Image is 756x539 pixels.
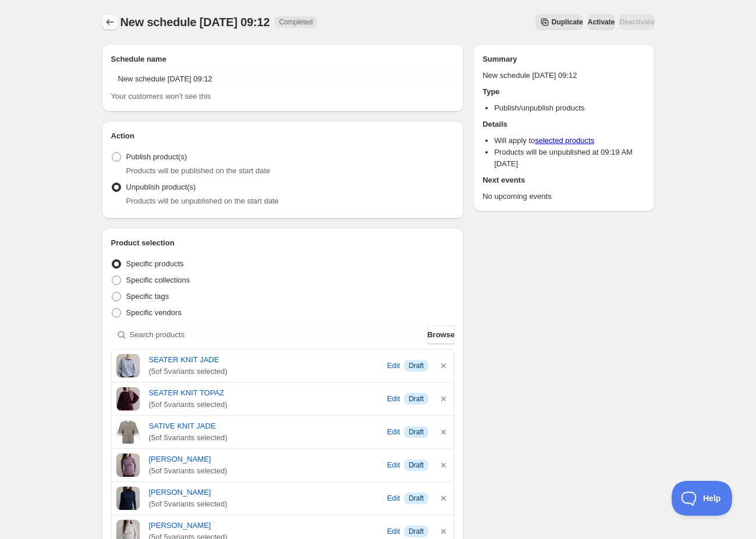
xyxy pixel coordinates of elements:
span: Publish product(s) [126,152,187,161]
span: Draft [409,494,424,503]
a: [PERSON_NAME] [149,487,384,498]
span: ( 5 of 5 variants selected) [149,399,384,411]
p: New schedule [DATE] 09:12 [482,70,645,81]
h2: Details [482,119,645,130]
a: SEATER KNIT TOPAZ [149,387,384,399]
span: Draft [409,361,424,370]
span: Edit [387,459,400,471]
span: Draft [409,394,424,404]
button: Schedules [102,14,118,30]
span: ( 5 of 5 variants selected) [149,366,384,377]
button: Edit [385,390,402,408]
button: Edit [385,456,402,474]
span: Edit [387,426,400,438]
a: [PERSON_NAME] [149,454,384,465]
span: Specific vendors [126,308,182,317]
button: Activate [588,14,615,30]
a: SATIVE KNIT JADE [149,420,384,432]
a: [PERSON_NAME] [149,520,384,531]
p: No upcoming events [482,191,645,202]
h2: Product selection [111,237,455,249]
span: Products will be published on the start date [126,166,271,175]
h2: Next events [482,174,645,186]
span: Edit [387,526,400,537]
h2: Action [111,130,455,142]
h2: Type [482,86,645,98]
span: Edit [387,360,400,372]
span: ( 5 of 5 variants selected) [149,465,384,477]
span: Duplicate [552,17,583,27]
span: Specific collections [126,276,190,284]
button: Edit [385,423,402,441]
h2: Schedule name [111,53,455,65]
span: Draft [409,427,424,437]
button: Browse [427,326,455,344]
span: ( 5 of 5 variants selected) [149,432,384,444]
h2: Summary [482,53,645,65]
span: Edit [387,492,400,504]
span: Specific tags [126,292,169,301]
span: Edit [387,393,400,405]
span: Activate [588,17,615,27]
span: Draft [409,461,424,470]
span: ( 5 of 5 variants selected) [149,498,384,510]
span: Specific products [126,259,184,268]
span: Unpublish product(s) [126,183,196,191]
span: Completed [279,17,313,27]
li: Publish/unpublish products [494,102,645,114]
span: Browse [427,329,455,341]
a: SEATER KNIT JADE [149,354,384,366]
button: Edit [385,489,402,508]
button: Secondary action label [535,14,583,30]
iframe: Toggle Customer Support [672,481,733,516]
span: Products will be unpublished on the start date [126,197,279,205]
li: Will apply to [494,135,645,147]
a: selected products [535,136,594,145]
span: Draft [409,527,424,536]
button: Edit [385,356,402,375]
span: New schedule [DATE] 09:12 [120,16,270,28]
span: Your customers won't see this [111,92,211,101]
input: Search products [130,326,425,344]
li: Products will be unpublished at 09:19 AM [DATE] [494,147,645,170]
